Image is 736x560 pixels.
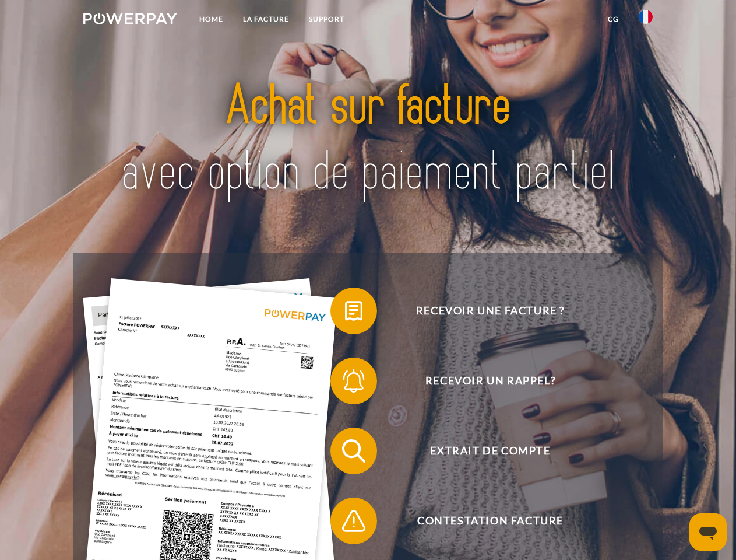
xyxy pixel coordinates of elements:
img: logo-powerpay-white.svg [83,13,177,24]
button: Extrait de compte [330,428,633,474]
img: qb_search.svg [339,436,368,466]
a: Support [299,9,354,30]
img: qb_bill.svg [339,296,368,325]
a: Home [189,9,233,30]
a: LA FACTURE [233,9,299,30]
a: CG [598,9,629,30]
img: title-powerpay_fr.svg [111,56,625,223]
span: Recevoir une facture ? [347,288,633,334]
span: Contestation Facture [347,498,633,544]
span: Recevoir un rappel? [347,358,633,404]
span: Extrait de compte [347,428,633,474]
img: qb_warning.svg [339,506,368,535]
img: qb_bell.svg [339,366,368,395]
img: fr [639,10,653,24]
button: Recevoir un rappel? [330,358,633,404]
button: Recevoir une facture ? [330,288,633,334]
iframe: Bouton de lancement de la fenêtre de messagerie [689,513,727,551]
button: Contestation Facture [330,498,633,544]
